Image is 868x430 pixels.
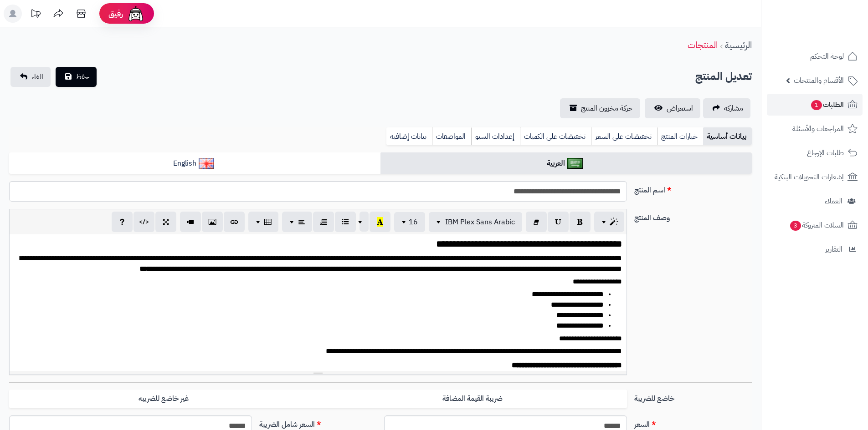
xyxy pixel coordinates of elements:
img: ai-face.png [127,5,145,23]
span: حفظ [76,71,89,82]
a: العربية [380,152,752,175]
button: 16 [394,212,425,232]
label: السعر [631,415,755,430]
span: مشاركه [724,103,743,114]
a: خيارات المنتج [657,127,703,146]
a: استعراض [645,98,700,118]
a: المنتجات [688,38,718,52]
a: بيانات أساسية [703,127,752,146]
img: English [199,158,215,169]
a: تخفيضات على الكميات [520,127,591,146]
span: 1 [811,100,822,111]
span: الطلبات [810,98,844,111]
span: IBM Plex Sans Arabic [445,217,515,228]
span: 16 [409,217,418,228]
span: المراجعات والأسئلة [792,122,844,135]
a: تخفيضات على السعر [591,127,657,146]
button: حفظ [56,67,97,87]
a: طلبات الإرجاع [767,142,863,164]
label: ضريبة القيمة المضافة [318,390,627,408]
span: إشعارات التحويلات البنكية [775,171,844,183]
img: logo-2.png [806,19,859,38]
a: المراجعات والأسئلة [767,118,863,140]
img: العربية [567,158,583,169]
a: مشاركه [703,98,750,118]
a: تحديثات المنصة [24,5,47,25]
span: رفيق [108,8,123,19]
label: غير خاضع للضريبه [9,390,318,408]
a: الغاء [10,67,51,87]
a: بيانات إضافية [386,127,432,146]
span: الغاء [31,71,43,82]
a: حركة مخزون المنتج [560,98,640,118]
label: وصف المنتج [631,209,755,223]
a: الطلبات1 [767,94,863,116]
span: التقارير [825,243,842,256]
span: طلبات الإرجاع [807,147,844,159]
span: 3 [790,221,801,231]
a: إشعارات التحويلات البنكية [767,166,863,188]
span: العملاء [825,195,842,207]
span: لوحة التحكم [810,50,844,63]
a: لوحة التحكم [767,46,863,67]
label: السعر شامل الضريبة [256,415,380,430]
label: خاضع للضريبة [631,390,755,404]
span: استعراض [667,103,693,114]
span: السلات المتروكة [789,219,844,232]
a: الرئيسية [725,38,752,52]
a: العملاء [767,190,863,212]
button: IBM Plex Sans Arabic [429,212,522,232]
h2: تعديل المنتج [695,67,752,86]
label: اسم المنتج [631,181,755,196]
a: التقارير [767,238,863,260]
a: المواصفات [432,127,471,146]
span: حركة مخزون المنتج [581,103,633,114]
a: السلات المتروكة3 [767,214,863,236]
span: الأقسام والمنتجات [794,74,844,87]
a: إعدادات السيو [471,127,520,146]
a: English [9,152,380,175]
